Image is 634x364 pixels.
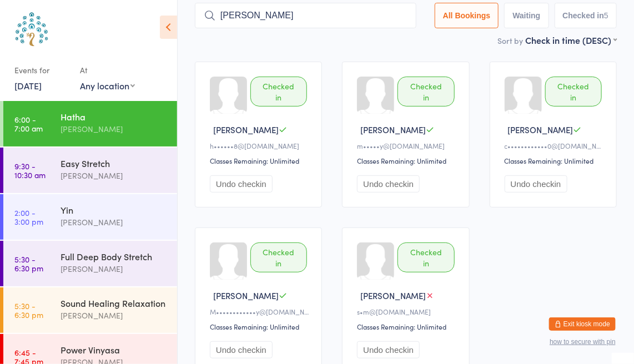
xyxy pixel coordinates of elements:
[250,242,307,272] div: Checked in
[250,77,307,107] div: Checked in
[397,242,454,272] div: Checked in
[61,123,168,135] div: [PERSON_NAME]
[3,101,177,146] a: 6:00 -7:00 amHatha[PERSON_NAME]
[213,290,279,301] span: [PERSON_NAME]
[3,194,177,240] a: 2:00 -3:00 pmYin[PERSON_NAME]
[61,216,168,229] div: [PERSON_NAME]
[14,208,43,226] time: 2:00 - 3:00 pm
[3,287,177,333] a: 5:30 -6:30 pmSound Healing Relaxation[PERSON_NAME]
[435,3,499,28] button: All Bookings
[357,175,420,193] button: Undo checkin
[210,341,273,358] button: Undo checkin
[213,124,279,135] span: [PERSON_NAME]
[14,79,42,92] a: [DATE]
[549,317,616,331] button: Exit kiosk mode
[397,77,454,107] div: Checked in
[357,156,457,165] div: Classes Remaining: Unlimited
[357,341,420,358] button: Undo checkin
[604,11,608,20] div: 5
[357,141,457,150] div: m•••••y@[DOMAIN_NAME]
[80,61,135,79] div: At
[11,8,53,50] img: Australian School of Meditation & Yoga
[545,77,602,107] div: Checked in
[505,175,567,193] button: Undo checkin
[210,141,310,150] div: h••••••8@[DOMAIN_NAME]
[360,124,426,135] span: [PERSON_NAME]
[505,156,605,165] div: Classes Remaining: Unlimited
[210,175,273,193] button: Undo checkin
[61,343,168,356] div: Power Vinyasa
[61,297,168,309] div: Sound Healing Relaxation
[357,322,457,331] div: Classes Remaining: Unlimited
[61,309,168,322] div: [PERSON_NAME]
[508,124,573,135] span: [PERSON_NAME]
[357,307,457,316] div: s•m@[DOMAIN_NAME]
[525,34,617,46] div: Check in time (DESC)
[61,169,168,182] div: [PERSON_NAME]
[61,204,168,216] div: Yin
[505,141,605,150] div: c••••••••••••0@[DOMAIN_NAME]
[555,3,617,28] button: Checked in5
[210,307,310,316] div: M••••••••••••y@[DOMAIN_NAME]
[195,3,416,28] input: Search
[14,115,43,133] time: 6:00 - 7:00 am
[14,255,43,272] time: 5:30 - 6:30 pm
[80,79,135,92] div: Any location
[360,290,426,301] span: [PERSON_NAME]
[61,250,168,262] div: Full Deep Body Stretch
[497,35,523,46] label: Sort by
[14,301,43,319] time: 5:30 - 6:30 pm
[210,156,310,165] div: Classes Remaining: Unlimited
[504,3,549,28] button: Waiting
[210,322,310,331] div: Classes Remaining: Unlimited
[550,338,616,346] button: how to secure with pin
[14,161,46,179] time: 9:30 - 10:30 am
[61,157,168,169] div: Easy Stretch
[61,110,168,123] div: Hatha
[14,61,69,79] div: Events for
[3,241,177,286] a: 5:30 -6:30 pmFull Deep Body Stretch[PERSON_NAME]
[3,148,177,193] a: 9:30 -10:30 amEasy Stretch[PERSON_NAME]
[61,262,168,275] div: [PERSON_NAME]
